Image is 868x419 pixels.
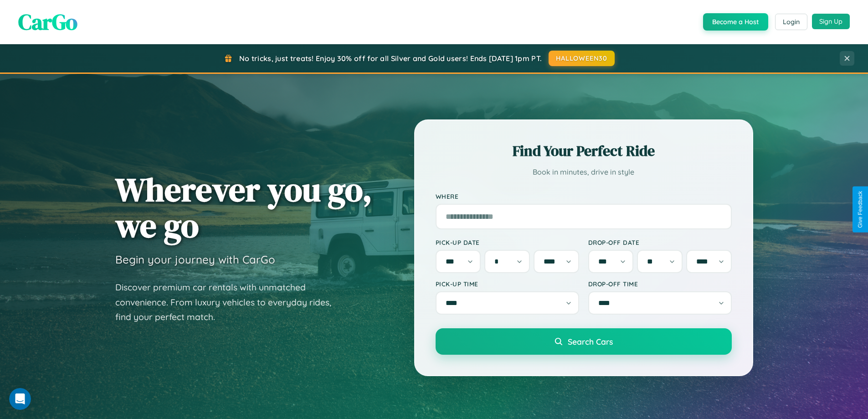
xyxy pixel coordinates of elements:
label: Drop-off Date [588,238,732,246]
h1: Wherever you go, we go [115,171,372,243]
span: CarGo [18,7,77,37]
button: Sign Up [812,14,850,29]
label: Where [436,192,732,200]
p: Discover premium car rentals with unmatched convenience. From luxury vehicles to everyday rides, ... [115,280,343,325]
span: Search Cars [568,336,613,347]
label: Pick-up Date [436,238,579,246]
iframe: Intercom live chat [9,388,31,410]
h3: Begin your journey with CarGo [115,253,275,266]
div: Give Feedback [857,191,863,228]
label: Drop-off Time [588,280,732,288]
button: Login [775,14,807,30]
label: Pick-up Time [436,280,579,288]
button: Search Cars [436,328,732,355]
h2: Find Your Perfect Ride [436,141,732,161]
button: HALLOWEEN30 [549,51,615,66]
span: No tricks, just treats! Enjoy 30% off for all Silver and Gold users! Ends [DATE] 1pm PT. [239,54,542,63]
p: Book in minutes, drive in style [436,166,732,179]
button: Become a Host [703,13,768,31]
